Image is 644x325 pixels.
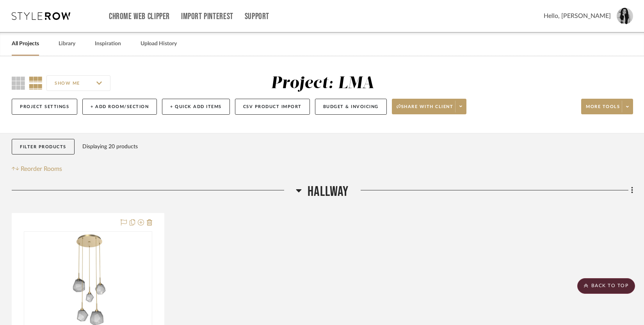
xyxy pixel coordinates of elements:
[12,139,75,155] button: Filter Products
[12,39,39,49] a: All Projects
[181,13,233,20] a: Import Pinterest
[392,99,467,114] button: Share with client
[581,99,633,114] button: More tools
[59,39,75,49] a: Library
[577,278,635,294] scroll-to-top-button: BACK TO TOP
[245,13,269,20] a: Support
[617,8,633,24] img: avatar
[82,99,157,115] button: + Add Room/Section
[21,164,62,174] span: Reorder Rooms
[141,39,177,49] a: Upload History
[271,75,374,92] div: Project: LMA
[12,99,77,115] button: Project Settings
[95,39,121,49] a: Inspiration
[109,13,170,20] a: Chrome Web Clipper
[82,139,138,155] div: Displaying 20 products
[315,99,387,115] button: Budget & Invoicing
[12,164,62,174] button: Reorder Rooms
[162,99,230,115] button: + Quick Add Items
[235,99,310,115] button: CSV Product Import
[544,11,611,21] span: Hello, [PERSON_NAME]
[308,183,349,200] span: Hallway
[397,104,454,115] span: Share with client
[586,104,620,115] span: More tools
